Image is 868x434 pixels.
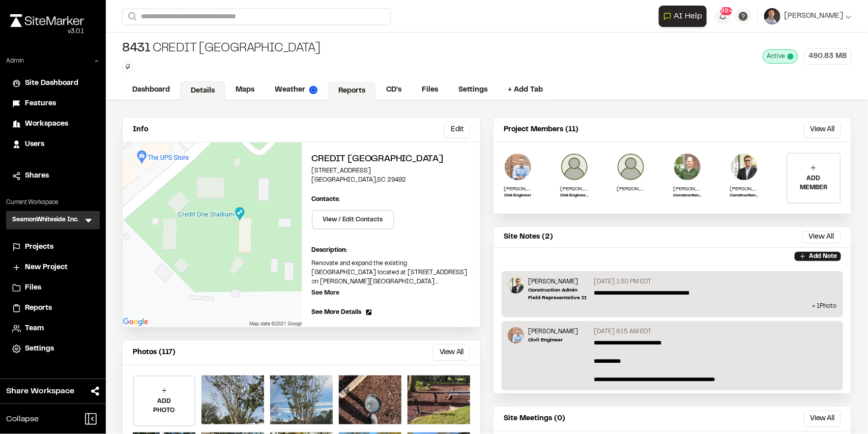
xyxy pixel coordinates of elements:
p: Current Workspace [6,198,100,207]
span: AI Help [674,10,702,22]
p: [STREET_ADDRESS] [312,166,471,176]
p: ADD PHOTO [134,397,194,415]
img: Paul Peeples [560,153,589,181]
img: Colin Brown [508,277,524,294]
span: Settings [25,343,54,355]
a: Shares [12,170,94,182]
span: Users [25,139,44,150]
p: See More [312,288,340,298]
span: Site Dashboard [25,78,78,89]
h2: Credit [GEOGRAPHIC_DATA] [312,153,471,166]
a: Settings [12,343,94,355]
span: Collapse [6,413,39,425]
span: Share Workspace [6,385,74,397]
span: See More Details [312,308,362,317]
button: Edit Tags [122,61,133,72]
p: [DATE] 1:30 PM EDT [594,277,652,286]
span: Shares [25,170,49,182]
p: Admin [6,56,24,66]
span: Active [767,52,786,61]
button: [PERSON_NAME] [764,8,852,24]
img: precipai.png [309,86,317,94]
a: Team [12,323,94,334]
a: Site Dashboard [12,78,94,89]
img: Landon Messal [508,327,524,343]
img: Landon Messal [504,153,532,181]
p: [PERSON_NAME] [673,185,702,193]
p: + 1 Photo [508,302,837,311]
a: Reports [12,303,94,314]
p: Photos (117) [133,347,176,358]
p: [PERSON_NAME] [528,277,590,286]
a: Users [12,139,94,150]
p: [PERSON_NAME] [730,185,759,193]
span: Files [25,282,41,294]
img: rebrand.png [10,14,84,27]
p: [PERSON_NAME] [617,185,645,193]
a: Workspaces [12,119,94,130]
p: Info [133,124,148,135]
button: Search [122,8,140,25]
a: Projects [12,242,94,253]
p: Description: [312,246,471,255]
a: Maps [225,80,265,100]
img: Wayne Lee [673,153,702,181]
span: Projects [25,242,53,253]
p: Renovate and expand the existing [GEOGRAPHIC_DATA] located at [STREET_ADDRESS] on [PERSON_NAME][G... [312,259,471,286]
p: [PERSON_NAME] [504,185,532,193]
span: New Project [25,262,68,273]
button: View All [802,231,841,243]
button: View All [804,411,841,427]
p: Construction Admin Field Representative II [528,286,590,302]
span: This project is active and counting against your active project count. [788,53,794,60]
span: Reports [25,303,52,314]
p: [DATE] 9:15 AM EDT [594,327,652,336]
button: View / Edit Contacts [312,210,394,229]
span: 99+ [720,7,732,16]
span: 8431 [122,41,151,57]
a: + Add Tab [498,80,553,100]
p: ADD MEMBER [788,174,840,192]
a: Features [12,98,94,109]
div: Oh geez...please don't... [10,27,84,36]
p: Construction Admin Field Representative II [730,193,759,199]
button: View All [433,344,470,361]
span: Workspaces [25,119,68,130]
a: Files [12,282,94,294]
a: CD's [376,80,412,100]
a: Reports [328,81,376,101]
div: This project is active and counting against your active project count. [763,49,798,64]
a: Details [180,81,225,101]
div: 490.83 MB [804,48,852,65]
img: User [764,8,780,24]
span: Features [25,98,56,109]
h3: SeamonWhiteside Inc. [12,215,79,225]
p: Contacts: [312,195,340,204]
button: Open AI Assistant [659,6,707,27]
p: [GEOGRAPHIC_DATA] , SC 29492 [312,176,471,185]
span: Team [25,323,44,334]
button: 99+ [715,8,731,24]
p: [PERSON_NAME] [528,327,578,336]
a: Dashboard [122,80,180,100]
div: Open AI Assistant [659,6,711,27]
span: [PERSON_NAME] [785,11,844,22]
p: Construction Admin Team Leader [673,193,702,199]
button: View All [804,122,841,138]
p: [PERSON_NAME] [560,185,589,193]
p: Add Note [809,252,837,261]
button: Edit [444,122,470,138]
a: Settings [448,80,498,100]
p: Project Members (11) [504,124,578,135]
p: Site Notes (2) [504,232,553,243]
a: Weather [265,80,328,100]
p: Site Meetings (0) [504,413,565,424]
img: Colin Brown [730,153,759,181]
p: Civil Engineer [528,336,578,344]
p: Civil Engineer [504,193,532,199]
a: Files [412,80,448,100]
a: New Project [12,262,94,273]
img: Navada Waterman [617,153,645,181]
p: Civil Engineering Project Manager [560,193,589,199]
div: Credit [GEOGRAPHIC_DATA] [122,41,321,57]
